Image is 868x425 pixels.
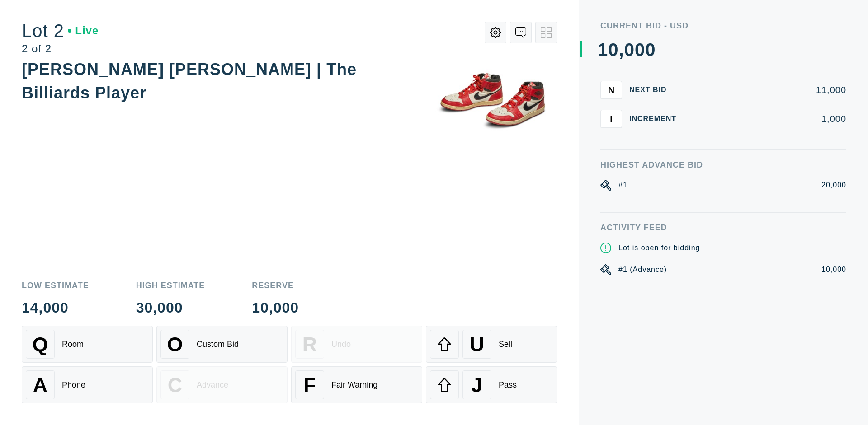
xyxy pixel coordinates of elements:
[598,41,608,59] div: 1
[252,281,299,290] div: Reserve
[618,264,667,275] div: #1 (Advance)
[33,333,48,356] span: Q
[22,281,89,290] div: Low Estimate
[331,380,377,390] div: Fair Warning
[22,43,99,54] div: 2 of 2
[22,366,153,403] button: APhone
[33,374,47,397] span: A
[691,114,846,123] div: 1,000
[426,366,557,403] button: JPass
[197,340,239,349] div: Custom Bid
[821,264,846,275] div: 10,000
[252,300,299,315] div: 10,000
[291,366,422,403] button: FFair Warning
[197,380,228,390] div: Advance
[22,300,89,315] div: 14,000
[600,22,846,30] div: Current Bid - USD
[156,366,288,403] button: CAdvance
[600,110,622,128] button: I
[22,22,99,40] div: Lot 2
[136,281,205,290] div: High Estimate
[608,84,614,95] span: N
[302,333,317,356] span: R
[608,41,618,59] div: 0
[610,113,613,124] span: I
[691,85,846,94] div: 11,000
[22,326,153,363] button: QRoom
[600,81,622,99] button: N
[499,340,512,349] div: Sell
[62,340,84,349] div: Room
[303,374,316,397] span: F
[167,333,183,356] span: O
[645,41,656,59] div: 0
[629,86,684,93] div: Next Bid
[291,326,422,363] button: RUndo
[600,161,846,169] div: Highest Advance Bid
[471,374,482,397] span: J
[68,25,99,36] div: Live
[470,333,484,356] span: U
[22,60,357,102] div: [PERSON_NAME] [PERSON_NAME] | The Billiards Player
[821,180,846,191] div: 20,000
[635,41,645,59] div: 0
[168,374,182,397] span: C
[629,115,684,122] div: Increment
[618,180,627,191] div: #1
[426,326,557,363] button: USell
[62,380,85,390] div: Phone
[624,41,635,59] div: 0
[499,380,517,390] div: Pass
[600,224,846,232] div: Activity Feed
[136,300,205,315] div: 30,000
[156,326,288,363] button: OCustom Bid
[618,243,700,253] div: Lot is open for bidding
[331,340,351,349] div: Undo
[619,41,624,221] div: ,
